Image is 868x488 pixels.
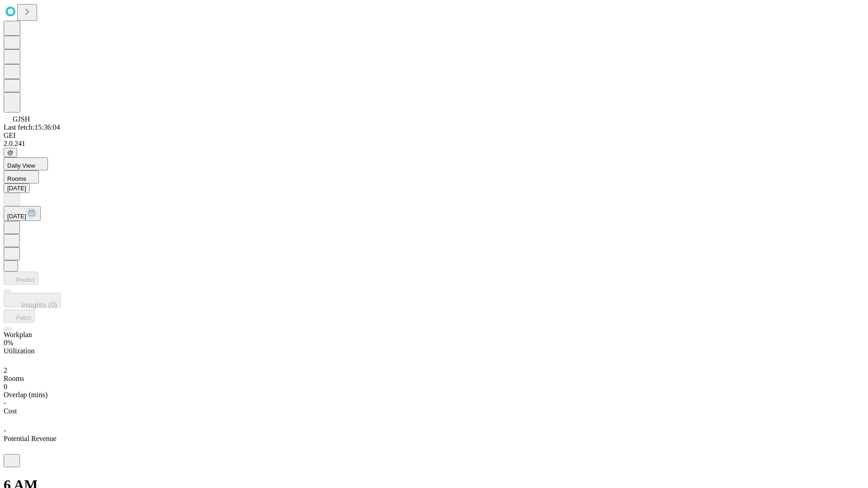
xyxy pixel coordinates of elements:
span: 2 [4,366,7,374]
span: - [4,399,6,407]
span: Overlap (mins) [4,391,47,399]
div: 2.0.241 [4,140,864,148]
span: 0% [4,339,13,347]
span: Workplan [4,331,32,338]
span: Rooms [4,375,24,382]
span: Daily View [7,162,35,169]
button: @ [4,148,17,157]
button: [DATE] [4,183,30,193]
button: Rooms [4,170,39,183]
span: Rooms [7,175,26,182]
div: GEI [4,131,864,140]
span: Potential Revenue [4,435,57,442]
button: Daily View [4,157,48,170]
span: 0 [4,383,7,390]
span: Insights (0) [21,301,57,309]
span: Cost [4,407,17,415]
span: Utilization [4,347,34,355]
span: GJSH [13,115,30,123]
span: Last fetch: 15:36:04 [4,123,60,131]
span: - [4,427,6,434]
button: Insights (0) [4,293,61,307]
button: Fetch [4,310,35,323]
span: [DATE] [7,213,26,220]
button: [DATE] [4,206,41,221]
button: Predict [4,272,38,285]
span: @ [7,149,14,156]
